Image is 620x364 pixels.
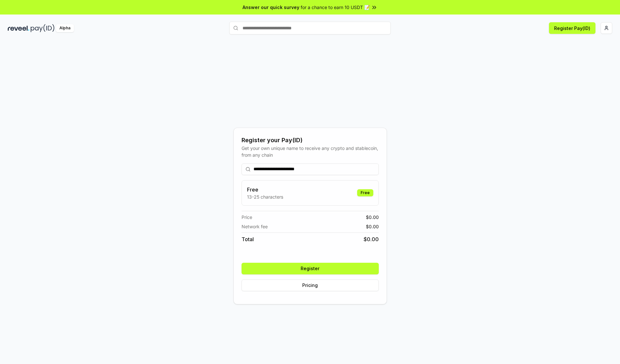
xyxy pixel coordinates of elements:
[357,189,373,196] div: Free
[242,145,379,158] div: Get your own unique name to receive any crypto and stablecoin, from any chain
[56,24,74,32] div: Alpha
[366,223,379,230] span: $ 0.00
[242,214,252,221] span: Price
[364,235,379,243] span: $ 0.00
[242,263,379,274] button: Register
[243,4,299,11] span: Answer our quick survey
[301,4,370,11] span: for a chance to earn 10 USDT 📝
[242,235,254,243] span: Total
[366,214,379,221] span: $ 0.00
[31,24,55,32] img: pay_id
[242,223,268,230] span: Network fee
[242,136,379,145] div: Register your Pay(ID)
[247,186,283,193] h3: Free
[247,193,283,200] p: 13-25 characters
[549,22,595,34] button: Register Pay(ID)
[242,280,379,291] button: Pricing
[8,24,29,32] img: reveel_dark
